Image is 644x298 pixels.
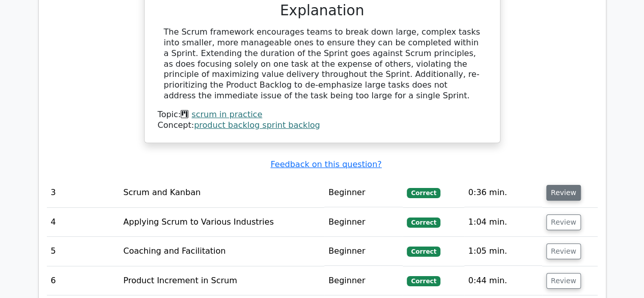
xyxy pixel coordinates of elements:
button: Review [546,214,581,230]
td: Beginner [324,178,403,207]
a: Feedback on this question? [270,159,381,169]
td: Scrum and Kanban [119,178,324,207]
td: 5 [47,237,120,266]
a: scrum in practice [191,110,262,119]
button: Review [546,243,581,259]
td: Beginner [324,237,403,266]
div: The Scrum framework encourages teams to break down large, complex tasks into smaller, more manage... [164,27,481,101]
td: 1:05 min. [464,237,542,266]
div: Topic: [158,110,487,120]
div: Concept: [158,120,487,131]
a: product backlog sprint backlog [194,120,320,130]
td: 3 [47,178,120,207]
td: Beginner [324,208,403,237]
span: Correct [407,247,440,257]
td: 4 [47,208,120,237]
td: Product Increment in Scrum [119,266,324,295]
td: 1:04 min. [464,208,542,237]
td: 0:36 min. [464,178,542,207]
span: Correct [407,218,440,228]
td: 0:44 min. [464,266,542,295]
td: Beginner [324,266,403,295]
td: Applying Scrum to Various Industries [119,208,324,237]
td: Coaching and Facilitation [119,237,324,266]
span: Correct [407,188,440,198]
button: Review [546,273,581,289]
button: Review [546,185,581,201]
h3: Explanation [164,2,481,19]
span: Correct [407,276,440,286]
td: 6 [47,266,120,295]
